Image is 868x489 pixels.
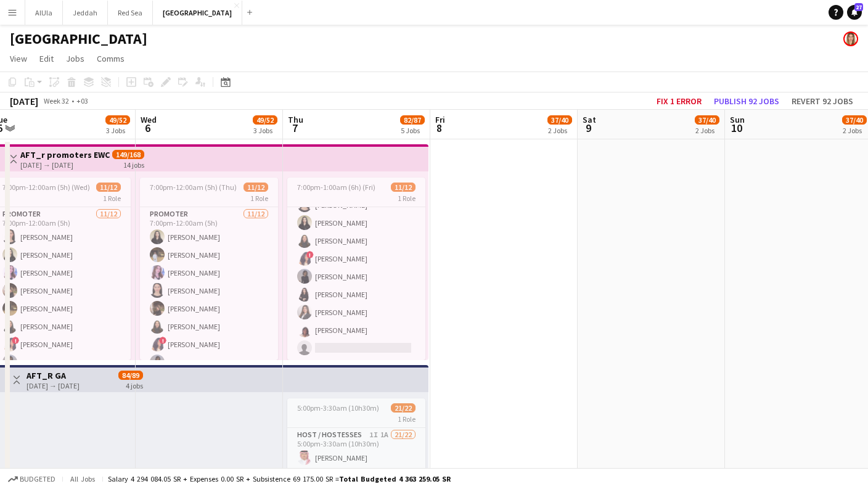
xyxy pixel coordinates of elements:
a: Jobs [61,51,89,67]
span: Sun [730,114,745,125]
span: Edit [39,53,54,64]
button: [GEOGRAPHIC_DATA] [153,1,242,25]
span: 11/12 [96,183,121,192]
span: Fri [435,114,445,125]
span: View [10,53,27,64]
span: 49/52 [105,115,130,125]
span: 9 [581,121,596,135]
div: 2 Jobs [548,126,571,135]
span: Jobs [66,53,84,64]
div: [DATE] [10,95,38,107]
span: All jobs [68,474,97,483]
span: 10 [728,121,745,135]
span: 11/12 [244,183,268,192]
div: 3 Jobs [253,126,277,135]
div: 14 jobs [123,159,144,170]
div: 2 Jobs [695,126,719,135]
span: Sat [583,114,596,125]
span: 1 Role [398,194,416,203]
span: Total Budgeted 4 363 259.05 SR [339,474,451,483]
span: 82/87 [400,115,425,125]
div: 2 Jobs [843,126,866,135]
span: 27 [854,3,863,11]
div: +03 [76,96,88,105]
span: Budgeted [20,475,55,483]
span: Comms [97,53,125,64]
span: 6 [139,121,157,135]
button: Fix 1 error [652,93,706,109]
button: AlUla [25,1,63,25]
button: Revert 92 jobs [787,93,858,109]
button: Budgeted [6,472,57,486]
span: 37/40 [547,115,572,125]
span: 7:00pm-12:00am (5h) (Thu) [150,183,237,192]
a: Edit [35,51,59,67]
h1: [GEOGRAPHIC_DATA] [10,30,147,48]
span: 5:00pm-3:30am (10h30m) (Fri) [297,403,391,413]
button: Jeddah [63,1,108,25]
span: 11/12 [391,183,416,192]
div: Salary 4 294 084.05 SR + Expenses 0.00 SR + Subsistence 69 175.00 SR = [108,474,451,483]
span: 1 Role [103,194,121,203]
app-job-card: 7:00pm-1:00am (6h) (Fri)11/121 Role[PERSON_NAME][PERSON_NAME][PERSON_NAME][PERSON_NAME]![PERSON_N... [287,178,425,360]
span: 7 [286,121,303,135]
button: Publish 92 jobs [709,93,784,109]
span: 1 Role [398,414,416,424]
div: [DATE] → [DATE] [27,381,80,390]
a: View [5,51,32,67]
button: Red Sea [108,1,153,25]
app-job-card: 7:00pm-12:00am (5h) (Thu)11/121 RolePromoter11/127:00pm-12:00am (5h)[PERSON_NAME][PERSON_NAME][PE... [140,178,278,360]
span: 37/40 [695,115,719,125]
app-card-role: [PERSON_NAME][PERSON_NAME][PERSON_NAME][PERSON_NAME]![PERSON_NAME][PERSON_NAME][PERSON_NAME][PERS... [287,121,425,360]
span: Wed [141,114,157,125]
app-user-avatar: Amani Jawad [843,31,858,46]
app-card-role: Promoter11/127:00pm-12:00am (5h)[PERSON_NAME][PERSON_NAME][PERSON_NAME][PERSON_NAME][PERSON_NAME]... [140,207,278,446]
h3: AFT_R GA [27,370,80,381]
span: 84/89 [118,371,143,380]
span: 21/22 [391,403,416,413]
span: ! [306,251,314,258]
span: ! [12,337,19,344]
span: 7:00pm-12:00am (5h) (Wed) [2,183,90,192]
span: Week 32 [41,96,72,105]
span: 149/168 [112,150,144,159]
span: 8 [433,121,445,135]
a: Comms [92,51,129,67]
div: 4 jobs [126,380,143,390]
span: 49/52 [253,115,277,125]
span: 37/40 [842,115,867,125]
div: [DATE] → [DATE] [20,160,112,170]
h3: AFT_r promoters EWC Boulevard [20,149,112,160]
span: 1 Role [250,194,268,203]
span: 7:00pm-1:00am (6h) (Fri) [297,183,375,192]
div: 5 Jobs [401,126,424,135]
span: Thu [288,114,303,125]
span: ! [159,337,166,344]
div: 3 Jobs [106,126,129,135]
a: 27 [847,5,862,20]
